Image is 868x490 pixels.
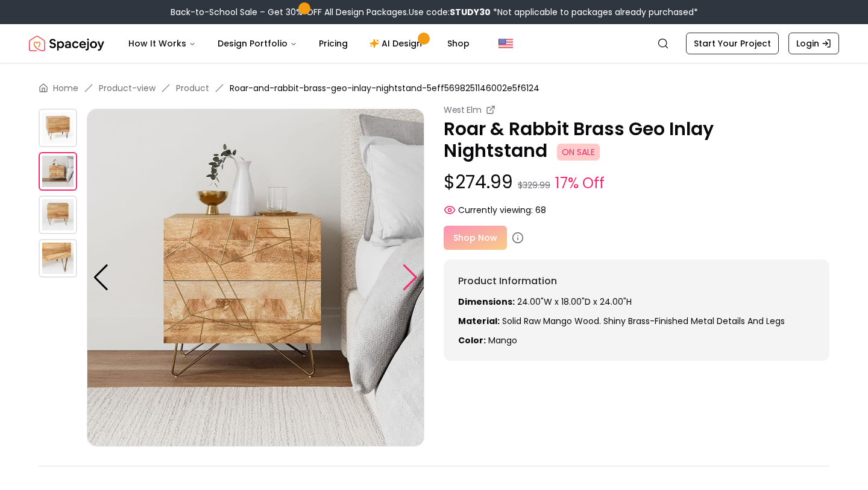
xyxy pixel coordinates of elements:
[119,31,479,56] nav: Main
[230,82,539,94] span: Roar-and-rabbit-brass-geo-inlay-nightstand-5eff5698251146002e5f6124
[498,36,513,51] img: United States
[176,82,209,94] a: Product
[309,31,357,56] a: Pricing
[119,31,206,56] button: How It Works
[458,274,815,288] h6: Product Information
[491,6,698,18] span: *Not applicable to packages already purchased*
[458,315,500,327] strong: Material:
[29,31,104,56] img: Spacejoy Logo
[788,33,839,54] a: Login
[39,152,77,191] img: https://storage.googleapis.com/spacejoy-main/assets/5eff5698251146002e5f6124/product_1_1abecmbkdoek
[29,31,104,56] a: Spacejoy
[502,315,785,327] span: Solid raw mango wood. Shiny Brass-finished metal details and legs
[39,82,829,94] nav: breadcrumb
[458,334,486,346] strong: Color:
[444,118,829,162] p: Roar & Rabbit Brass Geo Inlay Nightstand
[409,6,491,18] span: Use code:
[87,109,424,447] img: https://storage.googleapis.com/spacejoy-main/assets/5eff5698251146002e5f6124/product_1_1abecmbkdoek
[518,179,550,191] small: $329.99
[99,82,156,94] a: Product-view
[458,204,533,216] span: Currently viewing:
[450,6,491,18] b: STUDY30
[444,104,481,116] small: West Elm
[171,6,698,18] div: Back-to-School Sale – Get 30% OFF All Design Packages.
[39,239,77,278] img: https://storage.googleapis.com/spacejoy-main/assets/5eff5698251146002e5f6124/product_3_bmi5foclpie9
[557,144,600,161] span: ON SALE
[53,82,78,94] a: Home
[458,296,515,308] strong: Dimensions:
[29,24,839,63] nav: Global
[535,204,546,216] span: 68
[555,173,605,194] small: 17% Off
[360,31,435,56] a: AI Design
[488,334,517,346] span: mango
[686,33,779,54] a: Start Your Project
[444,171,829,194] p: $274.99
[39,109,77,147] img: https://storage.googleapis.com/spacejoy-main/assets/5eff5698251146002e5f6124/product_0_p966mgm2bfdc
[39,196,77,234] img: https://storage.googleapis.com/spacejoy-main/assets/5eff5698251146002e5f6124/product_2_pdga4n6j9mkb
[208,31,307,56] button: Design Portfolio
[438,31,479,56] a: Shop
[458,296,815,308] p: 24.00"W x 18.00"D x 24.00"H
